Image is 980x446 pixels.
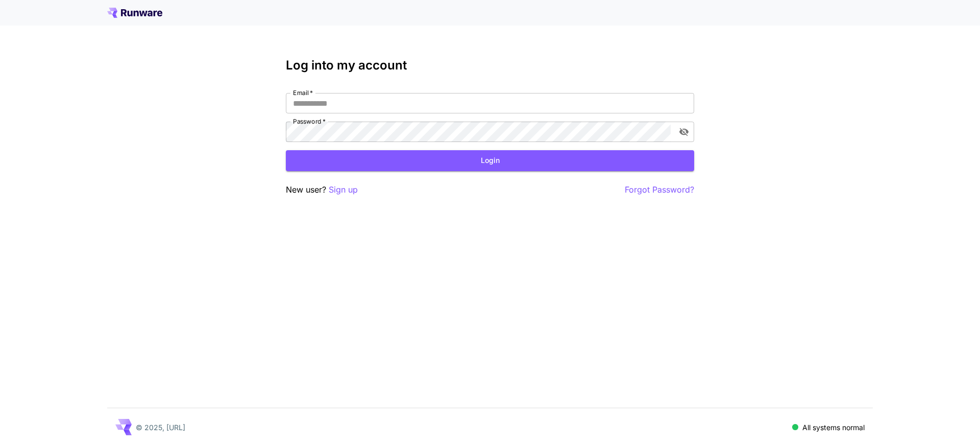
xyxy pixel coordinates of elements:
p: © 2025, [URL] [136,422,185,433]
p: New user? [286,183,358,196]
button: Forgot Password? [625,183,694,196]
label: Password [293,117,326,126]
button: Login [286,150,694,171]
p: All systems normal [802,422,865,433]
h3: Log into my account [286,58,694,73]
label: Email [293,88,313,97]
button: Sign up [329,183,358,196]
button: toggle password visibility [675,123,693,141]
